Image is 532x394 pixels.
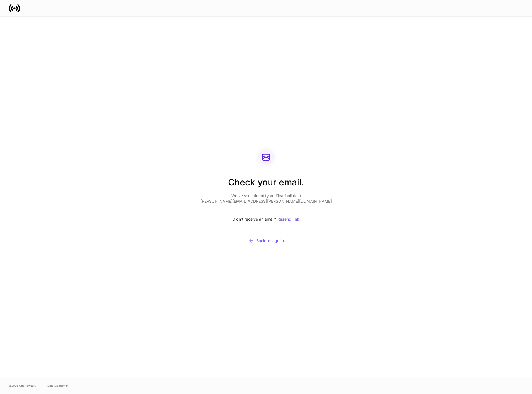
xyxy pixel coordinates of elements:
div: Resend link [277,217,299,221]
h2: Check your email. [200,176,332,193]
p: We’ve sent a identity verification link to [PERSON_NAME][EMAIL_ADDRESS][PERSON_NAME][DOMAIN_NAME] [200,193,332,204]
div: Back to sign in [248,238,284,243]
button: Resend link [277,213,299,225]
div: Didn’t receive an email? [200,213,332,225]
a: Data Disclaimer [47,383,68,388]
span: © 2025 OneAdvisory [9,383,36,388]
button: Back to sign in [200,234,332,247]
